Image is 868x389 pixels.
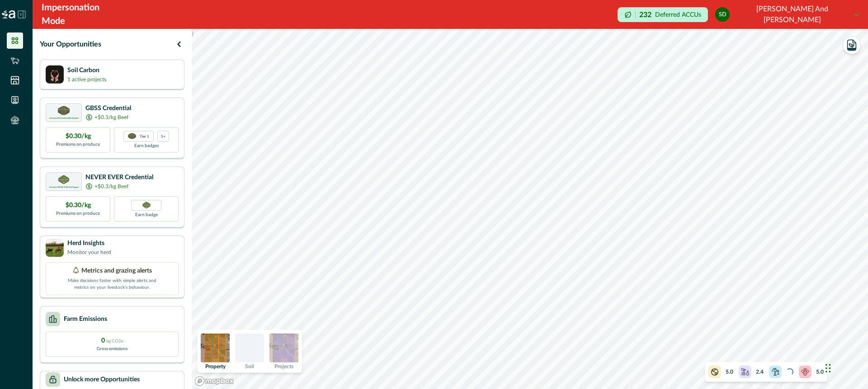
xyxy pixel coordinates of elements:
img: certification logo [128,133,136,139]
p: 5.0 [816,368,824,376]
img: certification logo [58,106,70,115]
p: 232 [639,11,651,19]
img: Greenham NEVER EVER certification badge [142,202,151,208]
p: Farm Emissions [64,315,107,324]
p: Gross emissions [97,346,127,352]
p: Premiums on produce [56,141,100,148]
p: Deferred ACCUs [655,11,701,18]
p: Soil Carbon [67,66,106,75]
p: Unlock more Opportunities [64,375,140,384]
p: Metrics and grazing alerts [81,266,152,276]
p: +$0.3/kg Beef [94,182,128,190]
p: Greenham NEVER EVER Beef Program [49,186,79,188]
p: 2.4 [756,368,764,376]
img: Logo [2,10,15,19]
p: $0.30/kg [66,132,91,141]
div: Drag [826,355,831,382]
p: Your Opportunities [40,39,101,50]
img: certification logo [58,175,70,184]
img: projects preview [269,333,298,362]
p: Earn badge [135,211,158,218]
div: Impersonation Mode [42,1,118,28]
p: Premiums on produce [56,210,100,217]
p: +$0.3/kg Beef [94,113,128,121]
p: NEVER EVER Credential [85,173,153,182]
p: Projects [274,364,293,369]
iframe: Chat Widget [823,346,868,389]
img: property preview [201,333,230,362]
span: kg CO2e [106,339,123,343]
p: GBSS Credential [85,104,131,113]
p: 5.0 [726,368,733,376]
p: Tier 1 [140,133,149,139]
p: Soil [245,364,254,369]
a: Mapbox logo [194,376,234,386]
p: 1+ [161,133,165,139]
p: 1 active projects [67,75,106,83]
p: Monitor your herd [67,248,111,256]
p: Earn badges [134,142,159,149]
div: more credentials avaialble [157,131,169,142]
p: Property [205,364,226,369]
p: 0 [101,336,123,346]
p: $0.30/kg [66,201,91,210]
p: Greenham Beef Sustainability Standard [49,117,78,119]
p: Herd Insights [67,239,111,248]
p: Make decisions faster with simple alerts and metrics on your livestock’s behaviour. [67,276,157,291]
